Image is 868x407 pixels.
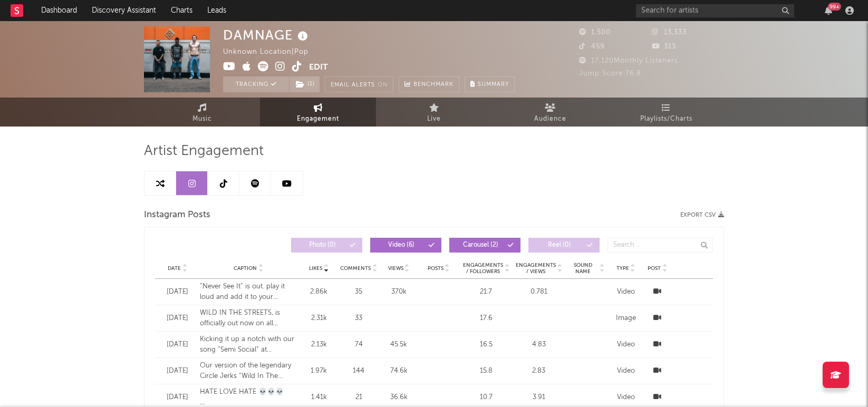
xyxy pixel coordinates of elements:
span: Type [616,265,629,272]
a: Audience [492,98,608,127]
span: Benchmark [413,79,454,91]
div: 1.97k [303,366,335,376]
a: Music [144,98,260,127]
span: Jump Score: 76.8 [579,70,641,77]
span: Photo ( 0 ) [298,242,346,248]
div: Video [610,340,642,350]
button: 99+ [825,6,832,15]
div: 33 [340,313,377,324]
div: Video [610,366,642,376]
span: Artist Engagement [144,145,264,158]
div: 4.83 [515,340,563,350]
input: Search for artists [636,4,794,17]
div: Our version of the legendary Circle Jerks “Wild In The Streets” is out now on all platforms. Majo... [200,361,297,381]
div: Image [610,313,642,324]
div: 21 [340,392,377,403]
button: (1) [290,76,320,92]
div: 2.31k [303,313,335,324]
div: 21.7 [462,287,510,297]
div: Video [610,392,642,403]
span: Caption [234,265,257,272]
span: Engagement [297,113,339,125]
div: 16.5 [462,340,510,350]
span: 313 [652,43,676,50]
span: Likes [309,265,322,272]
span: Playlists/Charts [640,113,692,125]
button: Reel(0) [528,238,600,253]
span: Date [168,265,181,272]
span: Carousel ( 2 ) [456,242,505,248]
em: On [378,82,388,88]
div: 17.6 [462,313,510,324]
span: Comments [340,265,371,272]
div: Kicking it up a notch with our song “Semi Social” at @gardenampoc! You can listen to Semi Social ... [200,334,297,355]
button: Photo(0) [291,238,362,253]
button: Export CSV [680,212,724,218]
div: 2.86k [303,287,335,297]
span: Post [648,265,661,272]
span: 13,333 [652,29,687,36]
a: Engagement [260,98,376,127]
div: 35 [340,287,377,297]
div: 0.781 [515,287,563,297]
button: Edit [309,61,328,74]
div: 10.7 [462,392,510,403]
a: Live [376,98,492,127]
span: Engagements / Views [515,262,556,275]
input: Search... [607,238,713,253]
div: 2.13k [303,340,335,350]
span: Video ( 6 ) [377,242,426,248]
span: 17,120 Monthly Listeners [579,57,678,64]
div: 36.6k [382,392,415,403]
button: Tracking [223,76,289,92]
div: DAMNAGE [223,26,311,44]
span: 459 [579,43,605,50]
span: 1,500 [579,29,611,36]
div: [DATE] [160,392,195,403]
span: Engagements / Followers [462,262,504,275]
span: Posts [428,265,443,272]
button: Summary [465,76,515,92]
div: [DATE] [160,366,195,376]
div: [DATE] [160,340,195,350]
a: Benchmark [399,76,459,92]
a: Playlists/Charts [608,98,724,127]
div: 45.5k [382,340,415,350]
span: Audience [534,113,566,125]
div: WILD IN THE STREETS, is officially out now on all platforms… Thank you to @[PERSON_NAME] and @cir... [200,308,297,328]
div: 99 + [828,3,841,11]
span: Sound Name [568,262,599,275]
span: ( 1 ) [289,76,320,92]
div: 15.8 [462,366,510,376]
div: “Never See It” is out. play it loud and add it to your playlists! thanks everyone !!! [link in bi... [200,282,297,302]
div: 3.91 [515,392,563,403]
div: Video [610,287,642,297]
span: Reel ( 0 ) [535,242,584,248]
span: Summary [478,82,509,88]
div: 1.41k [303,392,335,403]
div: 74.6k [382,366,415,376]
button: Email AlertsOn [325,76,393,92]
button: Carousel(2) [449,238,520,253]
div: 74 [340,340,377,350]
div: 2.83 [515,366,563,376]
button: Video(6) [370,238,441,253]
span: Instagram Posts [144,209,210,221]
div: 144 [340,366,377,376]
span: Live [427,113,441,125]
div: Unknown Location | Pop [223,46,321,59]
div: 370k [382,287,415,297]
span: Music [192,113,212,125]
div: [DATE] [160,287,195,297]
div: [DATE] [160,313,195,324]
span: Views [388,265,403,272]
